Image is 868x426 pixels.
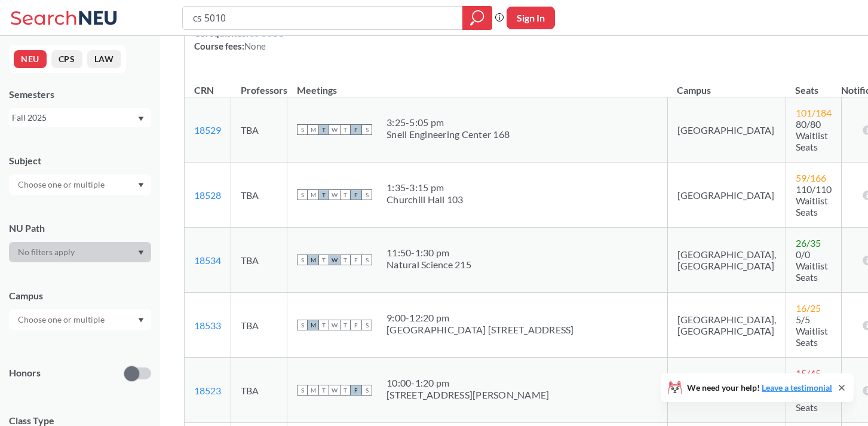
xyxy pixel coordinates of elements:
div: Snell Engineering Center 168 [387,128,510,140]
svg: magnifying glass [470,10,484,26]
span: T [340,385,351,396]
div: CRN [194,84,214,97]
div: Churchill Hall 103 [387,194,464,206]
span: M [308,189,318,200]
span: T [318,255,329,265]
span: F [351,255,361,265]
span: M [308,255,318,265]
td: [GEOGRAPHIC_DATA], [GEOGRAPHIC_DATA] [667,228,786,293]
p: Honors [9,366,41,380]
div: 10:00 - 1:20 pm [387,377,549,389]
span: 0/0 Waitlist Seats [796,249,828,283]
td: TBA [231,228,287,293]
a: 18528 [194,189,221,201]
button: Sign In [507,7,555,29]
span: W [329,124,340,135]
div: Dropdown arrow [9,242,151,262]
div: 11:50 - 1:30 pm [387,247,471,259]
th: Professors [231,72,287,97]
span: S [361,320,372,330]
span: S [361,255,372,265]
span: T [318,385,329,396]
span: W [329,385,340,396]
span: T [318,189,329,200]
div: [GEOGRAPHIC_DATA] [STREET_ADDRESS] [387,324,574,336]
button: LAW [87,50,121,68]
td: TBA [231,293,287,358]
a: 18533 [194,320,221,331]
input: Class, professor, course number, "phrase" [192,8,454,28]
span: S [361,385,372,396]
button: NEU [14,50,47,68]
span: T [340,189,351,200]
svg: Dropdown arrow [138,318,144,323]
span: 15 / 45 [796,367,821,379]
div: Natural Science 215 [387,259,471,271]
div: 1:35 - 3:15 pm [387,182,464,194]
td: [GEOGRAPHIC_DATA] [667,163,786,228]
span: S [361,189,372,200]
span: T [340,255,351,265]
span: S [297,189,308,200]
span: None [244,41,266,51]
span: S [297,255,308,265]
span: W [329,189,340,200]
a: 18534 [194,255,221,266]
span: T [340,124,351,135]
span: T [318,124,329,135]
span: S [297,320,308,330]
span: M [308,320,318,330]
div: Fall 2025Dropdown arrow [9,108,151,127]
div: magnifying glass [462,6,492,30]
span: S [297,385,308,396]
div: [STREET_ADDRESS][PERSON_NAME] [387,389,549,401]
a: Leave a testimonial [762,382,832,393]
td: TBA [231,358,287,423]
div: Semesters [9,88,151,101]
th: Seats [786,72,841,97]
td: TBA [231,163,287,228]
span: W [329,255,340,265]
th: Meetings [287,72,668,97]
div: Dropdown arrow [9,174,151,195]
span: M [308,124,318,135]
td: TBA [231,97,287,163]
div: Campus [9,289,151,302]
td: [GEOGRAPHIC_DATA], [GEOGRAPHIC_DATA] [667,358,786,423]
div: Subject [9,154,151,167]
span: F [351,189,361,200]
th: Campus [667,72,786,97]
span: 16 / 25 [796,302,821,314]
span: 59 / 166 [796,172,826,183]
input: Choose one or multiple [12,177,112,192]
a: 18529 [194,124,221,136]
span: T [318,320,329,330]
div: 3:25 - 5:05 pm [387,117,510,128]
span: 101 / 184 [796,107,832,118]
svg: Dropdown arrow [138,183,144,188]
div: Dropdown arrow [9,309,151,330]
span: F [351,385,361,396]
div: Fall 2025 [12,111,137,124]
div: 9:00 - 12:20 pm [387,312,574,324]
span: S [297,124,308,135]
span: 110/110 Waitlist Seats [796,183,832,217]
span: 26 / 35 [796,237,821,249]
svg: Dropdown arrow [138,250,144,255]
span: F [351,320,361,330]
span: S [361,124,372,135]
a: 18523 [194,385,221,396]
button: CPS [51,50,82,68]
span: 5/5 Waitlist Seats [796,314,828,348]
span: F [351,124,361,135]
input: Choose one or multiple [12,312,112,327]
span: T [340,320,351,330]
span: We need your help! [687,384,832,392]
svg: Dropdown arrow [138,117,144,121]
span: W [329,320,340,330]
span: 80/80 Waitlist Seats [796,118,828,152]
div: NU Path [9,222,151,235]
td: [GEOGRAPHIC_DATA] [667,97,786,163]
span: M [308,385,318,396]
td: [GEOGRAPHIC_DATA], [GEOGRAPHIC_DATA] [667,293,786,358]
